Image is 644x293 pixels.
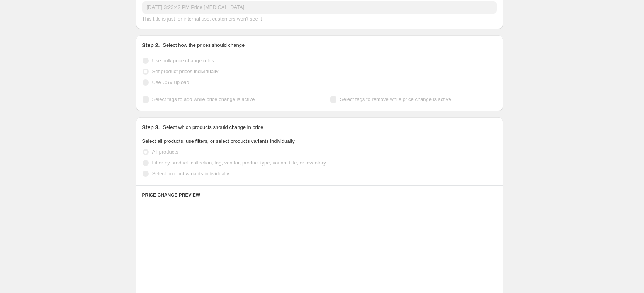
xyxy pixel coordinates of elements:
p: Select how the prices should change [163,41,245,49]
h6: PRICE CHANGE PREVIEW [142,192,497,198]
span: Use bulk price change rules [152,58,214,63]
span: Select tags to remove while price change is active [340,96,451,102]
p: Select which products should change in price [163,123,263,131]
input: 30% off holiday sale [142,1,497,14]
h2: Step 3. [142,123,160,131]
span: Select all products, use filters, or select products variants individually [142,138,295,144]
span: Filter by product, collection, tag, vendor, product type, variant title, or inventory [152,160,326,166]
span: All products [152,149,178,155]
span: Set product prices individually [152,69,219,74]
h2: Step 2. [142,41,160,49]
span: Use CSV upload [152,79,189,85]
span: Select tags to add while price change is active [152,96,255,102]
span: This title is just for internal use, customers won't see it [142,16,262,22]
span: Select product variants individually [152,171,229,176]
